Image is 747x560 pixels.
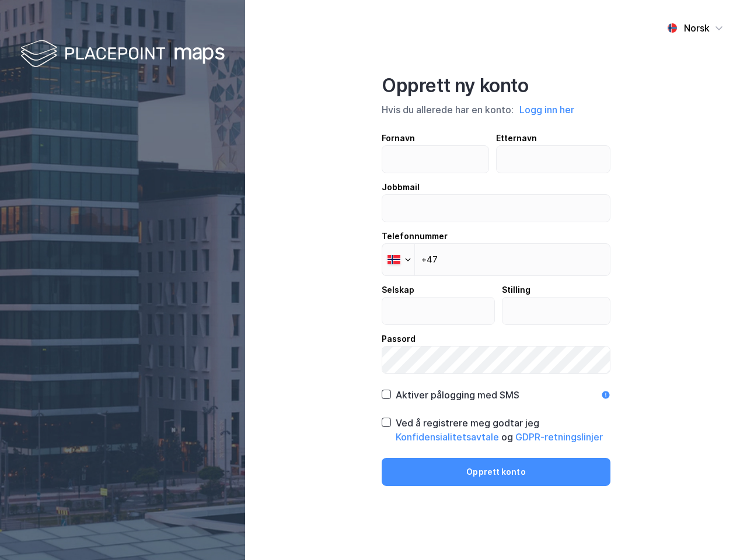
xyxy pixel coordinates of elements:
[496,131,611,145] div: Etternavn
[382,458,610,486] button: Opprett konto
[502,283,611,297] div: Stilling
[20,37,225,72] img: logo-white.f07954bde2210d2a523dddb988cd2aa7.svg
[382,180,610,194] div: Jobbmail
[684,21,710,35] div: Norsk
[382,283,495,297] div: Selskap
[396,416,610,444] div: Ved å registrere meg godtar jeg og
[382,229,610,243] div: Telefonnummer
[382,74,610,97] div: Opprett ny konto
[396,388,519,402] div: Aktiver pålogging med SMS
[516,102,578,117] button: Logg inn her
[689,504,747,560] iframe: Chat Widget
[382,131,489,145] div: Fornavn
[382,332,610,346] div: Passord
[382,102,610,117] div: Hvis du allerede har en konto:
[382,244,414,275] div: Norway: + 47
[382,243,610,276] input: Telefonnummer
